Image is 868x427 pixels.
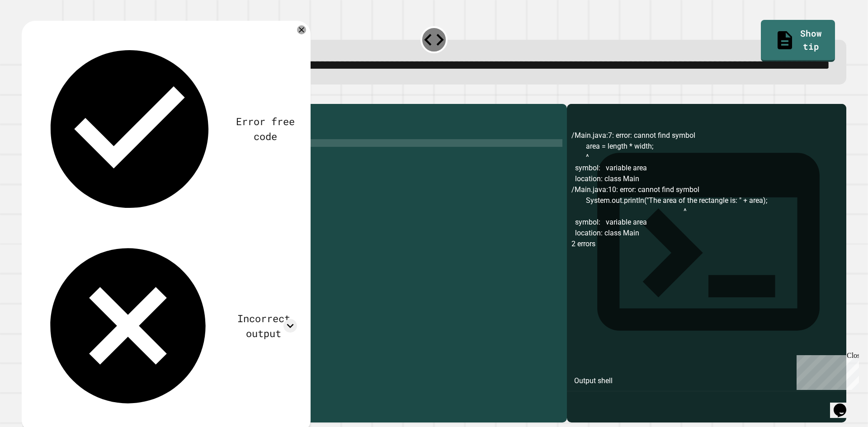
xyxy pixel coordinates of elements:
a: Show tip [761,20,835,61]
iframe: chat widget [830,391,859,418]
div: Incorrect output [230,311,297,341]
div: Chat with us now!Close [4,4,62,57]
iframe: chat widget [793,352,859,390]
div: /Main.java:7: error: cannot find symbol area = length * width; ^ symbol: variable area location: ... [571,130,842,422]
div: Error free code [233,114,297,144]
